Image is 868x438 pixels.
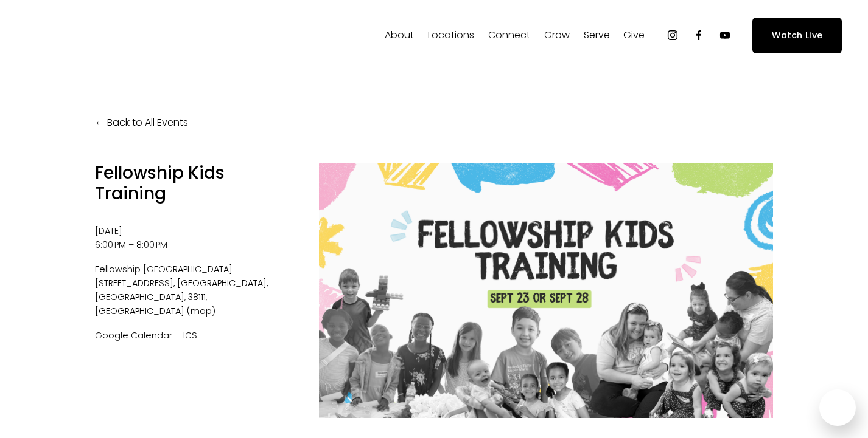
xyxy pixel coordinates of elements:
[752,18,842,53] a: Watch Live
[183,329,197,341] a: ICS
[385,26,414,45] a: folder dropdown
[428,26,474,45] a: folder dropdown
[385,27,414,44] span: About
[187,305,215,317] a: (map)
[719,29,731,41] a: YouTube
[95,262,298,276] span: Fellowship [GEOGRAPHIC_DATA]
[95,114,188,132] a: Back to All Events
[95,277,177,289] span: [STREET_ADDRESS]
[544,26,570,45] a: folder dropdown
[26,23,196,47] img: Fellowship Memphis
[95,305,184,317] span: [GEOGRAPHIC_DATA]
[95,163,298,204] h1: Fellowship Kids Training
[623,26,645,45] a: folder dropdown
[488,26,530,45] a: folder dropdown
[428,27,474,44] span: Locations
[693,29,705,41] a: Facebook
[667,29,679,41] a: Instagram
[584,27,610,44] span: Serve
[544,27,570,44] span: Grow
[623,27,645,44] span: Give
[95,329,172,341] a: Google Calendar
[95,225,122,237] time: [DATE]
[136,239,167,251] time: 8:00 PM
[584,26,610,45] a: folder dropdown
[95,277,268,303] span: [GEOGRAPHIC_DATA], [GEOGRAPHIC_DATA], 38111
[488,27,530,44] span: Connect
[95,239,126,251] time: 6:00 PM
